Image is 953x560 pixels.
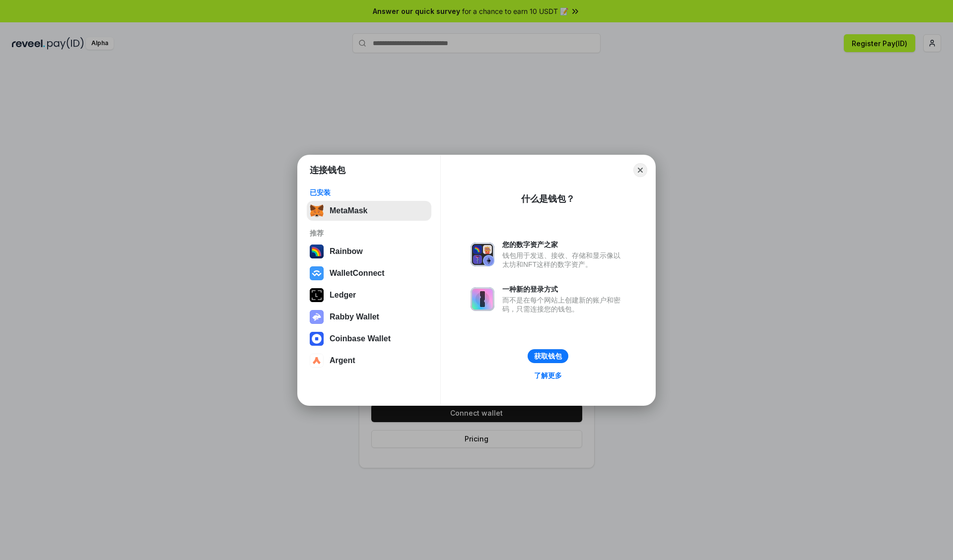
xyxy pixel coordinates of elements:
[310,204,324,218] img: svg+xml,%3Csvg%20fill%3D%22none%22%20height%3D%2233%22%20viewBox%3D%220%200%2035%2033%22%20width%...
[528,369,568,382] a: 了解更多
[534,352,562,361] div: 获取钱包
[330,312,379,321] div: Rabby Wallet
[307,329,431,349] button: Coinbase Wallet
[528,349,568,363] button: 获取钱包
[330,291,356,300] div: Ledger
[307,285,431,305] button: Ledger
[502,240,625,249] div: 您的数字资产之家
[310,332,324,346] img: svg+xml,%3Csvg%20width%3D%2228%22%20height%3D%2228%22%20viewBox%3D%220%200%2028%2028%22%20fill%3D...
[502,251,625,269] div: 钱包用于发送、接收、存储和显示像以太坊和NFT这样的数字资产。
[307,242,431,261] button: Rainbow
[534,371,562,380] div: 了解更多
[310,164,345,176] h1: 连接钱包
[330,269,385,278] div: WalletConnect
[330,206,367,215] div: MetaMask
[310,188,428,197] div: 已安装
[330,356,355,365] div: Argent
[307,201,431,221] button: MetaMask
[330,334,391,343] div: Coinbase Wallet
[502,296,625,313] div: 而不是在每个网站上创建新的账户和密码，只需连接您的钱包。
[310,354,324,368] img: svg+xml,%3Csvg%20width%3D%2228%22%20height%3D%2228%22%20viewBox%3D%220%200%2028%2028%22%20fill%3D...
[310,245,324,258] img: svg+xml,%3Csvg%20width%3D%22120%22%20height%3D%22120%22%20viewBox%3D%220%200%20120%20120%22%20fil...
[310,310,324,324] img: svg+xml,%3Csvg%20xmlns%3D%22http%3A%2F%2Fwww.w3.org%2F2000%2Fsvg%22%20fill%3D%22none%22%20viewBox...
[521,193,575,205] div: 什么是钱包？
[310,229,428,238] div: 推荐
[330,247,363,256] div: Rainbow
[471,243,494,266] img: svg+xml,%3Csvg%20xmlns%3D%22http%3A%2F%2Fwww.w3.org%2F2000%2Fsvg%22%20fill%3D%22none%22%20viewBox...
[307,307,431,327] button: Rabby Wallet
[307,263,431,283] button: WalletConnect
[633,163,647,177] button: Close
[310,266,324,280] img: svg+xml,%3Csvg%20width%3D%2228%22%20height%3D%2228%22%20viewBox%3D%220%200%2028%2028%22%20fill%3D...
[471,287,494,311] img: svg+xml,%3Csvg%20xmlns%3D%22http%3A%2F%2Fwww.w3.org%2F2000%2Fsvg%22%20fill%3D%22none%22%20viewBox...
[502,285,625,294] div: 一种新的登录方式
[310,288,324,302] img: svg+xml,%3Csvg%20xmlns%3D%22http%3A%2F%2Fwww.w3.org%2F2000%2Fsvg%22%20width%3D%2228%22%20height%3...
[307,351,431,371] button: Argent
